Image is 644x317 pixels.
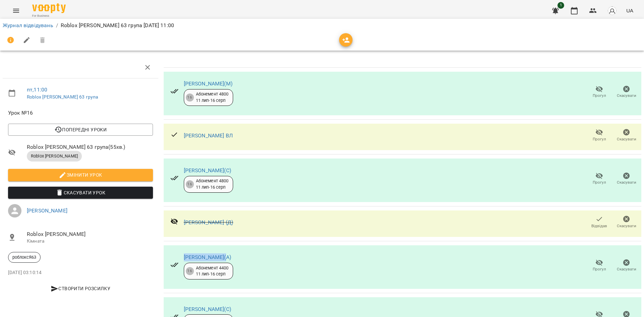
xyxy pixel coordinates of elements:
[13,126,148,134] span: Попередні уроки
[3,22,53,28] a: Журнал відвідувань
[196,91,229,104] div: Абонемент 4800 11 лип - 16 серп
[3,21,641,29] nav: breadcrumb
[32,3,66,13] img: Voopty Logo
[586,83,613,102] button: Прогул
[617,266,636,272] span: Скасувати
[593,93,606,99] span: Прогул
[27,143,153,151] span: Roblox [PERSON_NAME] 63 група ( 55 хв. )
[593,180,606,185] span: Прогул
[56,21,58,29] li: /
[8,187,153,199] button: Скасувати Урок
[32,14,66,18] span: For Business
[27,238,153,245] p: Кімната
[586,170,613,188] button: Прогул
[557,2,564,9] span: 1
[8,3,24,19] button: Menu
[8,252,41,263] div: роблоксЯ63
[61,21,174,29] p: Roblox [PERSON_NAME] 63 група [DATE] 11:00
[593,266,606,272] span: Прогул
[613,83,640,102] button: Скасувати
[613,170,640,188] button: Скасувати
[586,213,613,232] button: Відвідав
[593,136,606,142] span: Прогул
[624,4,636,17] button: UA
[8,254,40,260] span: роблоксЯ63
[607,6,617,15] img: avatar_s.png
[196,178,229,190] div: Абонемент 4800 11 лип - 16 серп
[8,282,153,295] button: Створити розсилку
[13,171,148,179] span: Змінити урок
[613,126,640,145] button: Скасувати
[184,167,231,174] a: [PERSON_NAME](С)
[11,284,150,293] span: Створити розсилку
[13,189,148,197] span: Скасувати Урок
[27,230,153,238] span: Roblox [PERSON_NAME]
[617,180,636,185] span: Скасувати
[184,132,233,139] a: [PERSON_NAME] ВЛ
[613,256,640,275] button: Скасувати
[626,7,633,14] span: UA
[196,265,229,277] div: Абонемент 4400 11 лип - 16 серп
[8,109,153,117] span: Урок №16
[186,267,194,275] div: 16
[8,124,153,136] button: Попередні уроки
[586,126,613,145] button: Прогул
[586,256,613,275] button: Прогул
[27,94,98,100] a: Roblox [PERSON_NAME] 63 група
[591,223,607,229] span: Відвідав
[184,80,232,87] a: [PERSON_NAME](М)
[613,213,640,232] button: Скасувати
[617,223,636,229] span: Скасувати
[184,219,233,226] a: [PERSON_NAME] (Д)
[186,93,194,102] div: 16
[8,269,153,276] p: [DATE] 03:10:14
[184,306,231,312] a: [PERSON_NAME](С)
[617,136,636,142] span: Скасувати
[27,86,47,93] a: пт , 11:00
[27,207,67,214] a: [PERSON_NAME]
[617,93,636,99] span: Скасувати
[186,180,194,188] div: 16
[8,169,153,181] button: Змінити урок
[184,254,231,260] a: [PERSON_NAME](А)
[27,153,82,159] span: Roblox [PERSON_NAME]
